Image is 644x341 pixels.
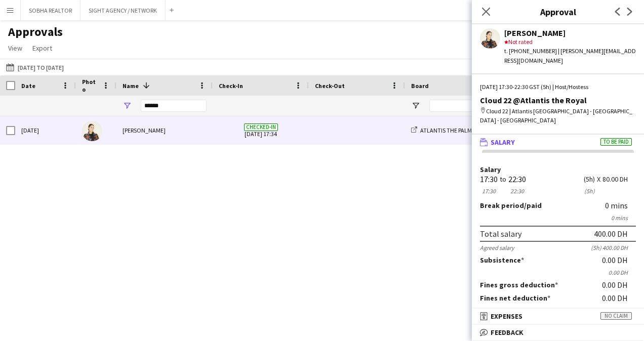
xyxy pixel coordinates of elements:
[600,138,632,146] span: To be paid
[123,101,132,110] button: Open Filter Menu
[600,312,632,320] span: No claim
[411,126,472,134] a: ATLANTIS THE PALM
[480,255,524,265] label: Subsistence
[591,244,636,251] div: (5h) 400.00 DH
[116,116,213,144] div: [PERSON_NAME]
[584,187,595,195] div: 5h
[602,307,636,316] div: 0.00 DH
[480,187,498,195] div: 17:30
[411,82,429,90] span: Board
[508,187,526,195] div: 22:30
[480,107,636,125] div: Cloud 22 | Atlantis [GEOGRAPHIC_DATA] - [GEOGRAPHIC_DATA] - [GEOGRAPHIC_DATA]
[480,176,498,183] div: 17:30
[491,312,522,321] span: Expenses
[4,61,66,73] button: [DATE] to [DATE]
[594,229,628,239] div: 400.00 DH
[480,229,521,239] div: Total salary
[602,176,636,183] div: 80.00 DH
[420,126,472,134] span: ATLANTIS THE PALM
[472,325,644,340] mat-expansion-panel-header: Feedback
[491,138,515,147] span: Salary
[508,176,526,183] div: 22:30
[602,293,636,303] div: 0.00 DH
[480,82,636,92] div: [DATE] 17:30-22:30 GST (5h) | Host/Hostess
[504,28,636,37] div: [PERSON_NAME]
[82,78,98,93] span: Photo
[82,121,102,141] img: Nicole Vega
[244,123,278,131] span: Checked-in
[429,100,500,112] input: Board Filter Input
[480,269,636,276] div: 0.00 DH
[480,201,524,210] span: Break period
[602,280,636,289] div: 0.00 DH
[480,96,636,105] div: Cloud 22 @Atlantis the Royal
[480,280,558,289] label: Fines gross deduction
[602,255,636,265] div: 0.00 DH
[480,244,514,251] div: Agreed salary
[21,82,35,90] span: Date
[28,41,56,55] a: Export
[80,1,166,20] button: SIGHT AGENCY / NETWORK
[605,201,636,210] div: 0 mins
[472,135,644,150] mat-expansion-panel-header: SalaryTo be paid
[21,1,80,20] button: SOBHA REALTOR
[472,309,644,324] mat-expansion-panel-header: ExpensesNo claim
[504,47,636,65] div: t. [PHONE_NUMBER] | [PERSON_NAME][EMAIL_ADDRESS][DOMAIN_NAME]
[219,116,303,144] span: [DATE] 17:34
[4,41,26,55] a: View
[411,101,420,110] button: Open Filter Menu
[315,82,345,90] span: Check-Out
[504,37,636,47] div: Not rated
[480,201,542,210] label: /paid
[480,214,636,222] div: 0 mins
[15,116,76,144] div: [DATE]
[480,166,636,174] label: Salary
[8,44,22,53] span: View
[584,176,595,183] div: 5h
[123,82,139,90] span: Name
[491,328,524,337] span: Feedback
[480,293,550,303] label: Fines net deduction
[480,307,504,316] label: Bonus
[141,100,207,112] input: Name Filter Input
[597,176,600,183] div: X
[32,44,52,53] span: Export
[472,5,644,18] h3: Approval
[219,82,243,90] span: Check-In
[500,176,506,183] div: to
